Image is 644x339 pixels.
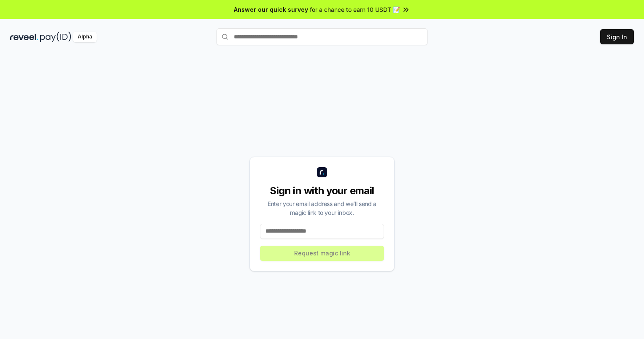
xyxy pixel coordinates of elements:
span: for a chance to earn 10 USDT 📝 [310,5,400,14]
img: reveel_dark [10,32,38,42]
span: Answer our quick survey [234,5,308,14]
div: Enter your email address and we’ll send a magic link to your inbox. [260,199,384,217]
img: logo_small [317,167,327,177]
button: Sign In [600,29,634,44]
img: pay_id [40,32,71,42]
div: Sign in with your email [260,184,384,198]
div: Alpha [73,32,97,42]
